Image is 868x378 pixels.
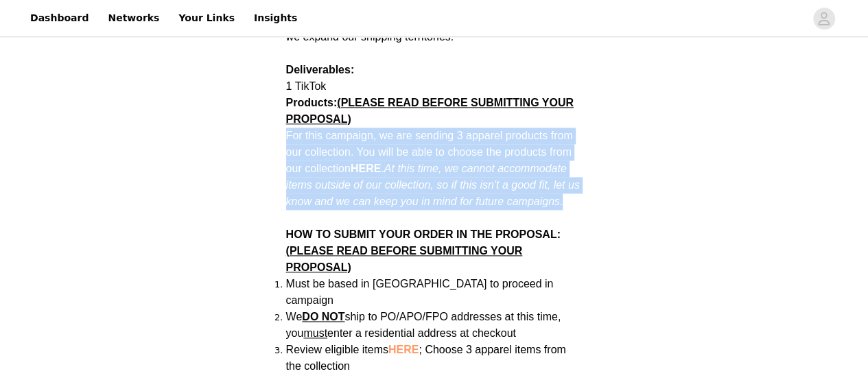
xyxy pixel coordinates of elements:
a: Networks [99,3,167,34]
span: Must be based in [GEOGRAPHIC_DATA] to proceed in campaign [286,278,554,306]
span: (PLEASE READ BEFORE SUBMITTING YOUR PROPOSAL) [286,245,523,273]
span: We ship to PO/APO/FPO addresses at this time, you enter a residential address at checkout [286,311,561,339]
div: avatar [817,8,830,29]
a: Dashboard [22,3,97,34]
span: must [303,327,327,339]
em: At this time, we cannot accommodate items outside of our collection, so if this isn't a good fit,... [286,163,580,207]
a: Your Links [170,3,243,34]
a: Insights [246,3,305,34]
strong: Deliverables: [286,64,355,75]
a: HERE [351,163,381,174]
span: ; Choose 3 apparel items from the collection [286,344,566,372]
span: 1 TikTok [286,80,327,92]
strong: DO NOT [302,311,344,322]
span: For this campaign, we are sending 3 apparel products from our collection. You will be able to cho... [286,130,580,207]
span: (PLEASE READ BEFORE SUBMITTING YOUR PROPOSAL) [286,97,574,125]
a: HERE [388,344,419,355]
strong: Products: [286,97,574,125]
strong: HOW TO SUBMIT YOUR ORDER IN THE PROPOSAL: [286,228,561,273]
span: Review eligible items [286,344,566,372]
